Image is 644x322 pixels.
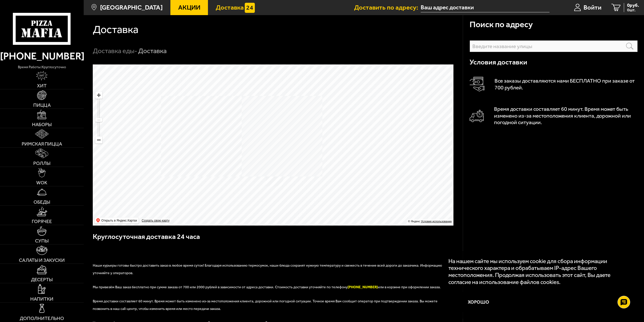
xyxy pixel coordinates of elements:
[35,238,49,243] span: Супы
[101,218,137,224] ymaps: Открыть в Яндекс.Картах
[20,316,64,321] span: Дополнительно
[421,220,452,223] a: Условия использования
[178,4,200,11] span: Акции
[36,180,47,185] span: WOK
[95,218,139,224] ymaps: Открыть в Яндекс.Картах
[470,59,638,66] h3: Условия доставки
[216,4,244,11] span: Доставка
[19,258,65,263] span: Салаты и закуски
[448,258,625,285] p: На нашем сайте мы используем cookie для сбора информации технического характера и обрабатываем IP...
[93,285,441,289] span: Мы привезём Ваш заказ бесплатно при сумме заказа от 700 или 2000 рублей в зависимости от адреса д...
[470,110,484,122] img: Автомобиль доставки
[627,8,639,12] span: 0 шт.
[33,161,50,166] span: Роллы
[93,232,454,248] h3: Круглосуточная доставка 24 часа
[141,219,170,223] a: Создать свою карту
[627,3,639,8] span: 0 руб.
[93,24,138,35] h1: Доставка
[37,83,47,88] span: Хит
[421,3,549,12] input: Ваш адрес доставки
[138,47,167,55] div: Доставка
[584,4,601,11] span: Войти
[408,220,420,223] ymaps: © Яндекс
[31,277,53,282] span: Десерты
[354,4,421,11] span: Доставить по адресу:
[22,141,62,146] span: Римская пицца
[470,77,484,92] img: Оплата доставки
[495,78,638,91] p: Все заказы доставляются нами БЕСПЛАТНО при заказе от 700 рублей.
[34,200,50,204] span: Обеды
[32,122,52,127] span: Наборы
[33,103,51,108] span: Пицца
[470,40,638,52] input: Введите название улицы
[245,3,255,13] img: 15daf4d41897b9f0e9f617042186c801.svg
[93,299,438,311] span: Время доставки составляет 60 минут. Время может быть изменено из-за местоположения клиента, дорож...
[494,106,638,126] p: Время доставки составляет 60 минут. Время может быть изменено из-за местоположения клиента, дорож...
[93,47,137,55] a: Доставка еды-
[32,219,52,224] span: Горячее
[93,263,442,275] span: Наши курьеры готовы быстро доставить заказ в любое время суток! Благодаря использованию термосумо...
[100,4,163,11] span: [GEOGRAPHIC_DATA]
[348,285,378,289] b: [PHONE_NUMBER]
[470,20,533,28] h3: Поиск по адресу
[30,297,53,301] span: Напитки
[448,292,509,312] button: Хорошо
